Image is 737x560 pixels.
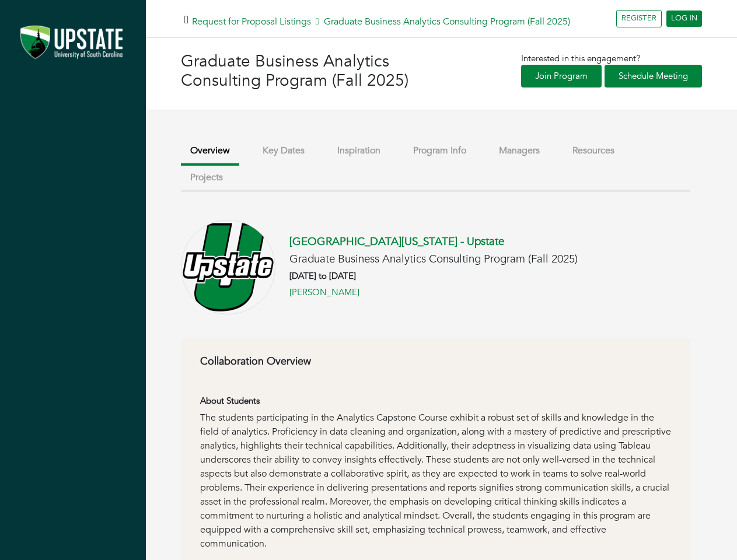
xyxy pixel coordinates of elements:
[521,52,702,65] p: Interested in this engagement?
[289,253,578,266] h5: Graduate Business Analytics Consulting Program (Fall 2025)
[181,165,232,190] button: Projects
[563,138,624,163] button: Resources
[490,138,549,163] button: Managers
[181,220,275,314] img: USC_Upstate_Spartans_logo.svg.png
[328,138,390,163] button: Inspiration
[289,234,504,249] a: [GEOGRAPHIC_DATA][US_STATE] - Upstate
[666,10,702,27] a: LOG IN
[605,65,702,87] a: Schedule Meeting
[181,52,442,91] h3: Graduate Business Analytics Consulting Program (Fall 2025)
[289,271,578,281] h6: [DATE] to [DATE]
[181,138,239,166] button: Overview
[404,138,476,163] button: Program Info
[192,15,311,28] a: Request for Proposal Listings
[289,286,359,299] a: [PERSON_NAME]
[200,411,671,551] div: The students participating in the Analytics Capstone Course exhibit a robust set of skills and kn...
[616,10,662,27] a: REGISTER
[200,355,671,368] h6: Collaboration Overview
[192,16,570,27] h5: Graduate Business Analytics Consulting Program (Fall 2025)
[12,20,134,66] img: Screenshot%202024-05-21%20at%2011.01.47%E2%80%AFAM.png
[521,65,602,87] a: Join Program
[253,138,314,163] button: Key Dates
[200,395,671,406] h6: About Students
